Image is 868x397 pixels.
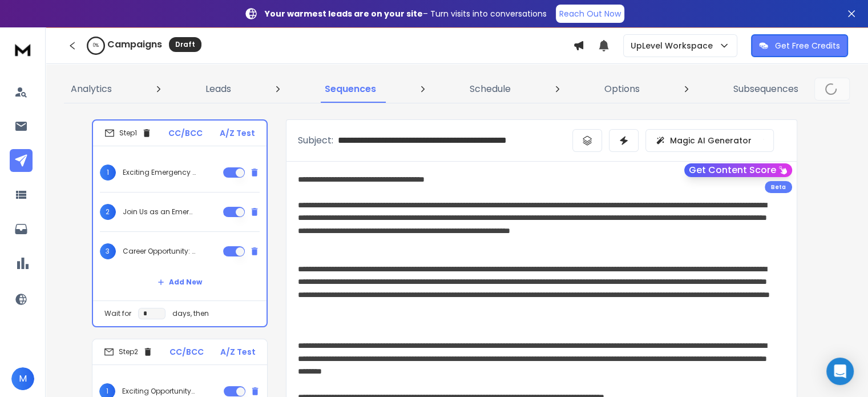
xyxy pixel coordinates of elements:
[325,82,376,96] p: Sequences
[11,367,34,390] button: M
[775,40,840,51] p: Get Free Credits
[205,82,231,96] p: Leads
[684,163,792,177] button: Get Content Score
[645,129,774,152] button: Magic AI Generator
[92,119,268,327] li: Step1CC/BCCA/Z Test1Exciting Emergency Medicine Physician Opportunity2Join Us as an Emergency Med...
[826,358,854,385] div: Open Intercom Messenger
[559,8,621,19] p: Reach Out Now
[122,387,195,396] p: Exciting Opportunity: Emergency Medicine Physician Role
[597,75,647,103] a: Options
[265,8,547,19] p: – Turn visits into conversations
[265,8,423,19] strong: Your warmest leads are on your site
[123,168,196,177] p: Exciting Emergency Medicine Physician Opportunity
[64,75,119,103] a: Analytics
[93,42,99,49] p: 0 %
[104,128,152,138] div: Step 1
[604,82,640,96] p: Options
[100,204,116,220] span: 2
[726,75,805,103] a: Subsequences
[11,39,34,60] img: logo
[199,75,238,103] a: Leads
[100,243,116,259] span: 3
[172,309,209,318] p: days, then
[71,82,112,96] p: Analytics
[470,82,511,96] p: Schedule
[733,82,798,96] p: Subsequences
[104,347,153,357] div: Step 2
[220,127,255,139] p: A/Z Test
[104,309,131,318] p: Wait for
[298,134,333,147] p: Subject:
[148,271,211,294] button: Add New
[220,346,256,358] p: A/Z Test
[318,75,383,103] a: Sequences
[631,40,717,51] p: UpLevel Workspace
[168,127,203,139] p: CC/BCC
[169,346,204,358] p: CC/BCC
[123,207,196,216] p: Join Us as an Emergency Medicine Physician!
[169,37,201,52] div: Draft
[107,38,162,51] h1: Campaigns
[100,165,116,181] span: 1
[556,5,624,23] a: Reach Out Now
[751,34,848,57] button: Get Free Credits
[765,181,792,193] div: Beta
[463,75,518,103] a: Schedule
[123,247,196,256] p: Career Opportunity: Emergency Medicine Physician Wanted
[670,135,752,146] p: Magic AI Generator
